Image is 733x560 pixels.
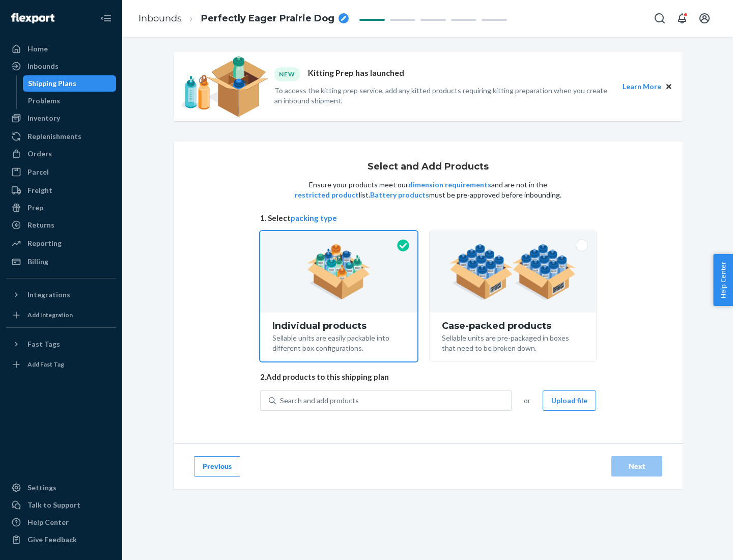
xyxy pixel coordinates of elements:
a: Talk to Support [6,497,116,513]
span: or [524,396,530,406]
button: Integrations [6,287,116,303]
div: Next [620,461,654,471]
img: individual-pack.facf35554cb0f1810c75b2bd6df2d64e.png [307,244,371,300]
ol: breadcrumbs [130,4,357,34]
span: 1. Select [260,213,596,223]
button: Upload file [543,390,596,411]
button: Help Center [713,254,733,306]
a: Inbounds [138,13,182,24]
div: Sellable units are easily packable into different box configurations. [272,331,405,353]
div: Problems [28,96,60,106]
div: Inbounds [27,61,59,71]
div: Case-packed products [442,321,584,331]
div: Home [27,44,48,54]
div: Give Feedback [27,535,77,545]
a: Problems [23,93,117,109]
button: Learn More [623,81,661,92]
a: Orders [6,146,116,162]
button: Close [663,81,674,92]
a: Inventory [6,110,116,126]
button: restricted product [295,190,359,200]
button: Open account menu [694,8,715,29]
div: Billing [27,257,48,267]
div: Freight [27,185,52,195]
p: To access the kitting prep service, add any kitted products requiring kitting preparation when yo... [274,86,613,106]
a: Prep [6,200,116,216]
a: Parcel [6,164,116,180]
a: Shipping Plans [23,75,117,92]
a: Freight [6,182,116,199]
div: Add Fast Tag [27,360,64,369]
div: Fast Tags [27,339,60,349]
div: Orders [27,149,52,159]
div: Talk to Support [27,500,80,510]
a: Inbounds [6,58,116,74]
div: Reporting [27,238,62,248]
div: Add Integration [27,311,73,319]
button: Fast Tags [6,336,116,352]
div: Replenishments [27,131,81,142]
div: Returns [27,220,54,230]
p: Ensure your products meet our and are not in the list. must be pre-approved before inbounding. [294,180,562,200]
a: Add Integration [6,307,116,323]
div: Help Center [27,517,69,527]
p: Kitting Prep has launched [308,67,404,81]
span: Perfectly Eager Prairie Dog [201,12,334,25]
span: 2. Add products to this shipping plan [260,372,596,382]
button: Next [611,456,662,477]
div: Shipping Plans [28,78,76,89]
a: Add Fast Tag [6,356,116,373]
a: Reporting [6,235,116,251]
div: Search and add products [280,396,359,406]
a: Settings [6,480,116,496]
div: Inventory [27,113,60,123]
button: Battery products [370,190,429,200]
div: NEW [274,67,300,81]
button: Previous [194,456,240,477]
button: packing type [291,213,337,223]
button: Close Navigation [96,8,116,29]
a: Replenishments [6,128,116,145]
div: Integrations [27,290,70,300]
div: Individual products [272,321,405,331]
a: Billing [6,254,116,270]
div: Sellable units are pre-packaged in boxes that need to be broken down. [442,331,584,353]
h1: Select and Add Products [368,162,489,172]
a: Help Center [6,514,116,530]
div: Parcel [27,167,49,177]
img: case-pack.59cecea509d18c883b923b81aeac6d0b.png [449,244,576,300]
a: Returns [6,217,116,233]
a: Home [6,41,116,57]
button: dimension requirements [408,180,491,190]
button: Open notifications [672,8,692,29]
button: Give Feedback [6,531,116,548]
button: Open Search Box [650,8,670,29]
div: Settings [27,483,57,493]
div: Prep [27,203,43,213]
img: Flexport logo [11,13,54,23]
